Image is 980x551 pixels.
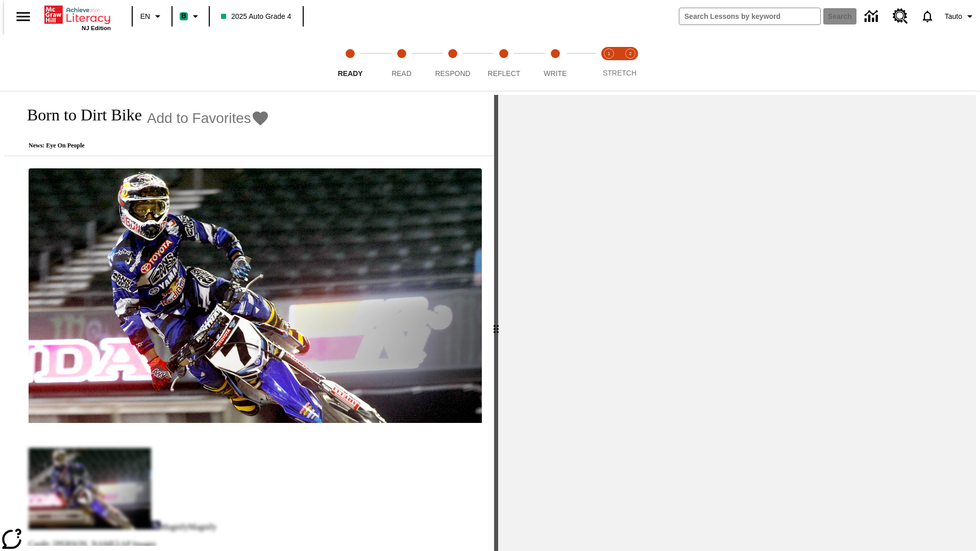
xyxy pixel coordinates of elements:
[607,51,610,56] text: 1
[887,3,914,30] a: Resource Center, Will open in new tab
[423,35,482,91] button: Respond step 3 of 5
[136,7,168,26] button: Language: EN, Select a language
[494,95,498,551] div: Press Enter or Spacebar and then press right and left arrow keys to move the slider
[435,69,470,78] span: Respond
[82,25,111,31] span: NJ Edition
[488,69,521,78] span: Reflect
[594,35,624,91] button: Stretch Read step 1 of 2
[29,168,482,423] img: Motocross racer James Stewart flies through the air on his dirt bike.
[391,69,411,78] span: Read
[16,142,269,149] p: News: Eye On People
[321,35,380,91] button: Ready step 1 of 5
[147,109,269,127] button: Add to Favorites - Born to Dirt Bike
[474,35,533,91] button: Reflect step 4 of 5
[44,4,111,31] div: Home
[945,11,962,22] span: Tauto
[859,3,887,31] a: Data Center
[176,7,206,26] button: Boost Class color is mint green. Change class color
[8,2,38,32] button: Open side menu
[181,10,186,22] span: B
[629,51,631,56] text: 2
[603,69,636,77] span: STRETCH
[498,95,976,551] div: activity
[616,35,645,91] button: Stretch Respond step 2 of 2
[372,35,431,91] button: Read step 2 of 5
[941,7,980,26] button: Profile/Settings
[679,8,820,24] input: search field
[147,110,251,127] span: Add to Favorites
[914,3,941,30] a: Notifications
[221,11,291,22] span: 2025 Auto Grade 4
[16,106,142,124] h1: Born to Dirt Bike
[140,11,150,22] span: EN
[4,95,494,546] div: reading
[338,69,363,78] span: Ready
[526,35,585,91] button: Write step 5 of 5
[544,69,567,78] span: Write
